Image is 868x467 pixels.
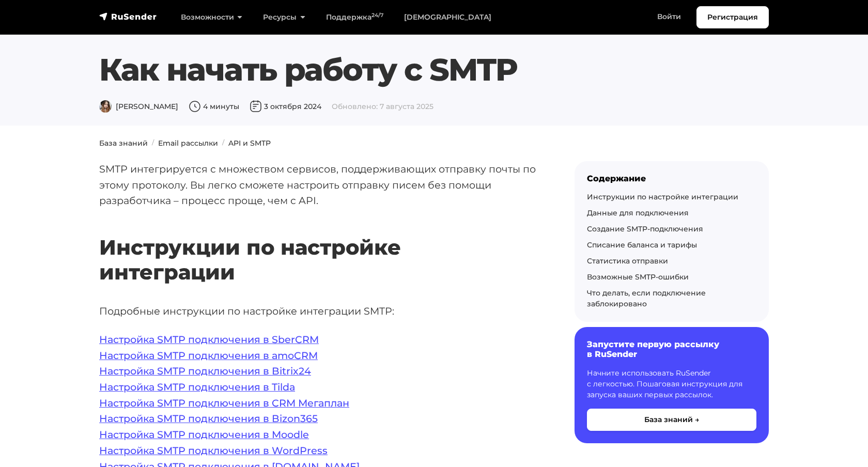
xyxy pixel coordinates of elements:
[99,444,328,457] a: Настройка SMTP подключения в WordPress
[99,205,541,285] h2: Инструкции по настройке интеграции
[171,7,253,28] a: Возможности
[587,174,756,183] div: Содержание
[189,100,201,113] img: Время чтения
[99,51,769,88] h1: Как начать работу с SMTP
[253,7,315,28] a: Ресурсы
[99,303,541,319] p: Подробные инструкции по настройке интеграции SMTP:
[99,365,311,377] a: Настройка SMTP подключения в Bitrix24
[99,11,157,22] img: RuSender
[99,138,148,148] a: База знаний
[587,224,703,233] a: Создание SMTP-подключения
[99,397,349,409] a: Настройка SMTP подключения в CRM Мегаплан
[587,368,756,400] p: Начните использовать RuSender с легкостью. Пошаговая инструкция для запуска ваших первых рассылок.
[587,256,668,266] a: Статистика отправки
[228,138,271,148] a: API и SMTP
[99,161,541,209] p: SMTP интегрируется с множеством сервисов, поддерживающих отправку почты по этому протоколу. Вы ле...
[99,428,309,441] a: Настройка SMTP подключения в Moodle
[189,102,239,111] span: 4 минуты
[696,6,769,28] a: Регистрация
[99,412,318,425] a: Настройка SMTP подключения в Bizon365
[587,272,689,282] a: Возможные SMTP-ошибки
[647,6,691,27] a: Войти
[371,12,383,19] sup: 24/7
[394,7,502,28] a: [DEMOGRAPHIC_DATA]
[250,102,321,111] span: 3 октября 2024
[587,288,706,308] a: Что делать, если подключение заблокировано
[575,327,769,443] a: Запустите первую рассылку в RuSender Начните использовать RuSender с легкостью. Пошаговая инструк...
[316,7,394,28] a: Поддержка24/7
[99,102,178,111] span: [PERSON_NAME]
[93,138,775,149] nav: breadcrumb
[99,381,295,393] a: Настройка SMTP подключения в Tilda
[250,100,262,113] img: Дата публикации
[587,240,697,250] a: Списание баланса и тарифы
[158,138,218,148] a: Email рассылки
[99,349,318,362] a: Настройка SMTP подключения в amoCRM
[332,102,433,111] span: Обновлено: 7 августа 2025
[99,333,319,346] a: Настройка SMTP подключения в SberCRM
[587,409,756,431] button: База знаний →
[587,339,756,359] h6: Запустите первую рассылку в RuSender
[587,192,738,201] a: Инструкции по настройке интеграции
[587,208,689,217] a: Данные для подключения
